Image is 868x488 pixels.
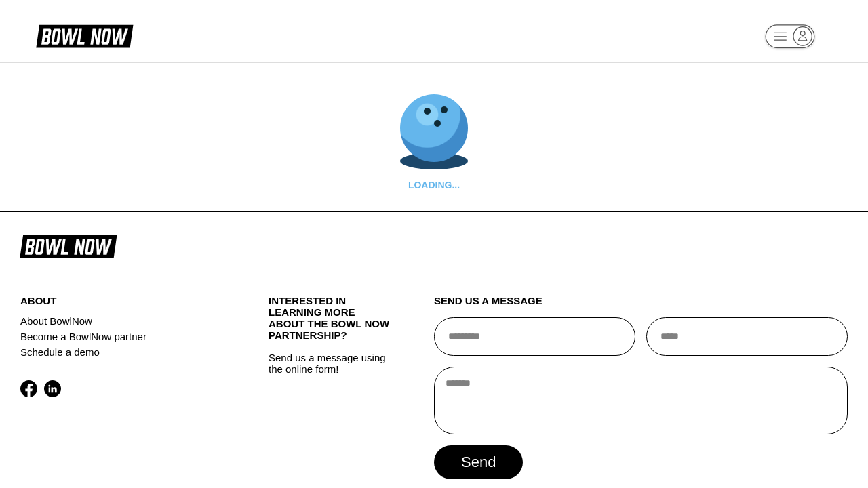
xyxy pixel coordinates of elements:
div: LOADING... [400,180,468,190]
a: Become a BowlNow partner [20,329,227,344]
button: send [434,445,523,479]
div: send us a message [434,295,848,317]
a: Schedule a demo [20,344,227,360]
a: About BowlNow [20,313,227,329]
div: INTERESTED IN LEARNING MORE ABOUT THE BOWL NOW PARTNERSHIP? [269,295,393,352]
div: about [20,295,227,313]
